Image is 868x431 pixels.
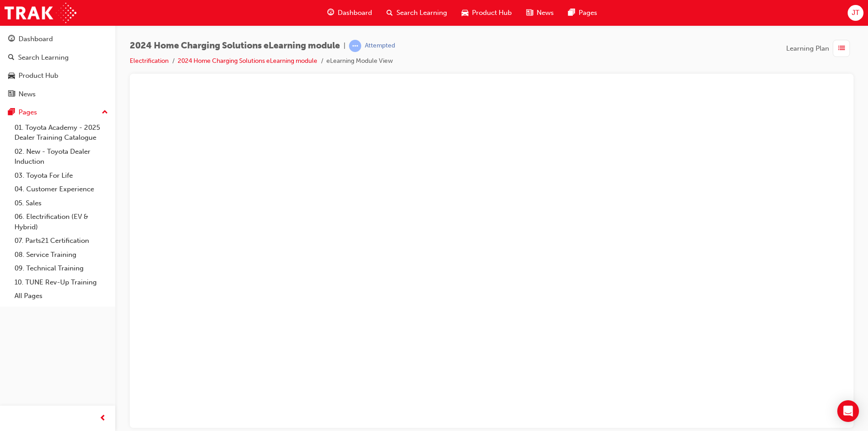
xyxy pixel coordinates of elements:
a: car-iconProduct Hub [454,4,519,22]
span: Learning Plan [786,43,829,54]
span: pages-icon [8,109,15,117]
span: search-icon [387,7,393,19]
span: car-icon [462,7,468,19]
a: 06. Electrification (EV & Hybrid) [11,210,112,234]
a: 02. New - Toyota Dealer Induction [11,145,112,169]
a: 08. Service Training [11,248,112,262]
span: car-icon [8,72,15,80]
span: news-icon [526,7,533,19]
a: news-iconNews [519,4,561,22]
span: 2024 Home Charging Solutions eLearning module [130,41,340,51]
button: Pages [4,104,112,121]
span: learningRecordVerb_ATTEMPT-icon [349,40,361,52]
span: | [344,41,345,51]
a: 2024 Home Charging Solutions eLearning module [178,57,317,65]
button: Learning Plan [786,40,854,57]
a: Dashboard [4,31,112,47]
div: Pages [19,107,37,118]
a: Search Learning [4,49,112,66]
span: Dashboard [338,8,372,18]
span: news-icon [8,90,15,99]
img: Trak [5,3,76,23]
span: Product Hub [472,8,512,18]
button: JT [848,5,863,21]
span: up-icon [102,107,108,118]
a: Electrification [130,57,169,65]
a: 03. Toyota For Life [11,169,112,183]
div: Open Intercom Messenger [837,400,859,422]
div: News [19,89,36,99]
span: JT [852,8,859,18]
a: 10. TUNE Rev-Up Training [11,275,112,289]
button: DashboardSearch LearningProduct HubNews [4,29,112,104]
div: Product Hub [19,71,58,81]
a: 04. Customer Experience [11,182,112,196]
a: 01. Toyota Academy - 2025 Dealer Training Catalogue [11,121,112,145]
a: 09. Technical Training [11,261,112,275]
span: search-icon [8,54,14,62]
span: list-icon [838,43,845,54]
span: Pages [579,8,597,18]
div: Search Learning [18,52,69,63]
a: 05. Sales [11,196,112,210]
span: pages-icon [568,7,575,19]
a: guage-iconDashboard [320,4,379,22]
a: search-iconSearch Learning [379,4,454,22]
span: guage-icon [327,7,334,19]
div: Attempted [365,42,395,50]
span: prev-icon [99,413,106,424]
a: News [4,86,112,103]
span: guage-icon [8,35,15,43]
a: pages-iconPages [561,4,604,22]
a: 07. Parts21 Certification [11,234,112,248]
span: News [537,8,554,18]
span: Search Learning [396,8,447,18]
a: Product Hub [4,67,112,84]
a: All Pages [11,289,112,303]
li: eLearning Module View [326,56,393,66]
div: Dashboard [19,34,53,44]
